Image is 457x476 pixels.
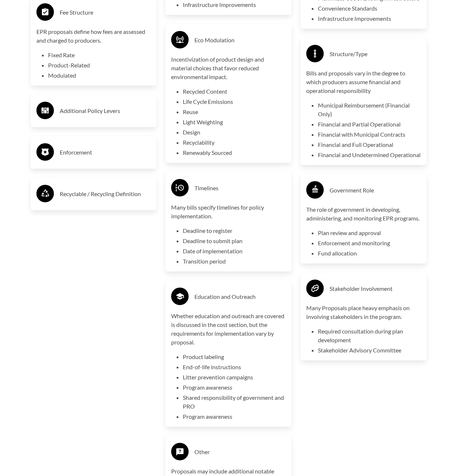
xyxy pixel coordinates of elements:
li: Design [183,128,286,137]
p: Whether education and outreach are covered is discussed in the cost section, but the requirements... [171,312,286,347]
h3: Other [194,446,286,458]
li: Deadline to submit plan [183,237,286,245]
li: Renewably Sourced [183,148,286,157]
li: Shared responsibility of government and PRO [183,393,286,411]
li: Required consultation during plan development [318,327,421,344]
li: Financial and Undetermined Operational [318,151,421,159]
h3: Recyclable / Recycling Definition [60,188,151,200]
h3: Timelines [194,182,286,194]
li: Recyclability [183,138,286,147]
li: Financial and Full Operational [318,140,421,149]
h3: Additional Policy Levers [60,105,151,117]
li: Stakeholder Advisory Committee [318,346,421,355]
li: Deadline to register [183,226,286,235]
p: Incentivization of product design and material choices that favor reduced environmental impact. [171,55,286,81]
h3: Education and Outreach [194,291,286,303]
h3: Eco Modulation [194,34,286,46]
li: Product-Related [48,61,151,70]
h3: Structure/Type [330,48,421,60]
p: Bills and proposals vary in the degree to which producers assume financial and operational respon... [306,69,421,95]
li: Life Cycle Emissions [183,97,286,106]
li: Litter prevention campaigns [183,373,286,382]
li: Infrastructure Improvements [183,0,286,9]
li: End-of-life instructions [183,363,286,371]
h3: Enforcement [60,147,151,158]
h3: Government Role [330,184,421,196]
h3: Stakeholder Involvement [330,283,421,294]
li: Plan review and approval [318,229,421,237]
li: Municipal Reimbursement (Financial Only) [318,101,421,118]
li: Product labeling [183,352,286,361]
h3: Fee Structure [60,7,151,18]
li: Recycled Content [183,87,286,96]
li: Transition period [183,257,286,266]
p: Many Proposals place heavy emphasis on involving stakeholders in the program. [306,304,421,321]
li: Date of implementation [183,247,286,255]
li: Financial with Municipal Contracts [318,130,421,139]
li: Modulated [48,71,151,80]
li: Enforcement and monitoring [318,239,421,247]
li: Convenience Standards [318,4,421,13]
p: EPR proposals define how fees are assessed and charged to producers. [36,27,151,45]
li: Program awareness [183,412,286,421]
li: Reuse [183,108,286,116]
p: The role of government in developing, administering, and monitoring EPR programs. [306,205,421,223]
p: Many bills specify timelines for policy implementation. [171,203,286,221]
li: Light Weighting [183,118,286,126]
li: Financial and Partial Operational [318,120,421,129]
li: Fund allocation [318,249,421,258]
li: Infrastructure Improvements [318,14,421,23]
li: Fixed Rate [48,51,151,59]
li: Program awareness [183,383,286,392]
